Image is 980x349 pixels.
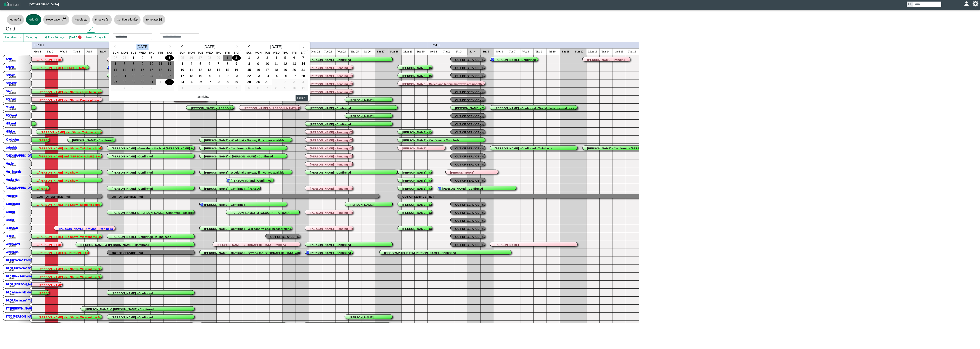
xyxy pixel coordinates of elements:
[156,73,165,79] button: 25
[179,51,185,54] span: Sun
[247,45,251,49] svg: chevron left
[282,51,288,54] span: Thu
[264,51,270,54] span: Tue
[120,55,129,61] div: 28
[138,79,147,85] button: 30
[299,73,308,79] div: 28
[245,85,254,91] div: 5
[223,55,232,61] div: 1
[178,73,187,79] div: 17
[120,85,129,91] button: 4
[281,67,290,73] div: 19
[290,79,299,85] div: 3
[232,85,241,91] button: 7
[272,73,281,79] button: 25
[232,61,241,67] button: 9
[232,67,241,73] button: 16
[205,55,214,61] div: 28
[272,85,281,91] button: 8
[198,51,203,54] span: Tue
[156,79,165,85] button: 1
[147,85,156,91] div: 7
[156,79,165,85] div: 1
[129,55,138,61] div: 1
[205,61,214,67] button: 6
[196,73,205,79] button: 19
[281,61,290,67] button: 12
[214,79,223,85] button: 28
[147,85,156,91] button: 7
[290,73,299,79] div: 27
[263,79,272,85] div: 31
[111,55,120,61] div: 27
[147,79,156,85] div: 31
[120,61,129,67] div: 7
[272,55,281,61] div: 4
[223,67,232,73] button: 15
[129,85,138,91] div: 5
[178,61,187,67] button: 3
[232,67,241,73] div: 16
[138,73,147,79] button: 23
[254,73,263,79] button: 23
[178,85,187,91] div: 1
[254,79,263,85] div: 30
[187,73,196,79] button: 18
[246,51,252,54] span: Sun
[188,51,195,54] span: Mon
[187,79,196,85] button: 25
[232,55,241,61] button: 2
[281,55,290,61] div: 5
[263,73,272,79] button: 24
[111,85,120,91] button: 3
[254,55,263,61] button: 2
[165,85,174,91] button: 9
[281,73,290,79] div: 26
[245,67,254,73] div: 15
[165,55,174,61] button: 5
[187,61,196,67] div: 4
[281,55,290,61] button: 5
[299,61,308,67] button: 14
[216,51,221,54] span: Thu
[245,79,254,85] button: 29
[223,85,232,91] button: 6
[272,67,281,73] div: 18
[165,55,174,61] div: 5
[111,55,120,61] button: 27
[178,55,187,61] div: 25
[187,55,196,61] button: 26
[158,51,163,54] span: Fri
[138,85,147,91] button: 6
[214,67,223,73] div: 14
[299,79,308,85] div: 4
[214,55,223,61] button: 29
[165,61,174,67] div: 12
[272,67,281,73] button: 18
[120,73,129,79] button: 21
[300,44,308,51] button: chevron right
[196,55,205,61] button: 27
[165,61,174,67] button: 12
[147,61,156,67] div: 10
[299,85,308,91] div: 11
[205,79,214,85] button: 27
[111,61,120,67] div: 6
[214,73,223,79] button: 21
[129,55,138,61] button: 1
[120,55,129,61] button: 28
[223,67,232,73] div: 15
[254,67,263,73] div: 16
[205,73,214,79] button: 20
[205,67,214,73] button: 13
[165,79,174,85] button: 2
[196,85,205,91] button: 3
[290,79,299,85] button: 3
[299,67,308,73] button: 21
[281,79,290,85] div: 2
[290,55,299,61] div: 6
[225,51,230,54] span: Fri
